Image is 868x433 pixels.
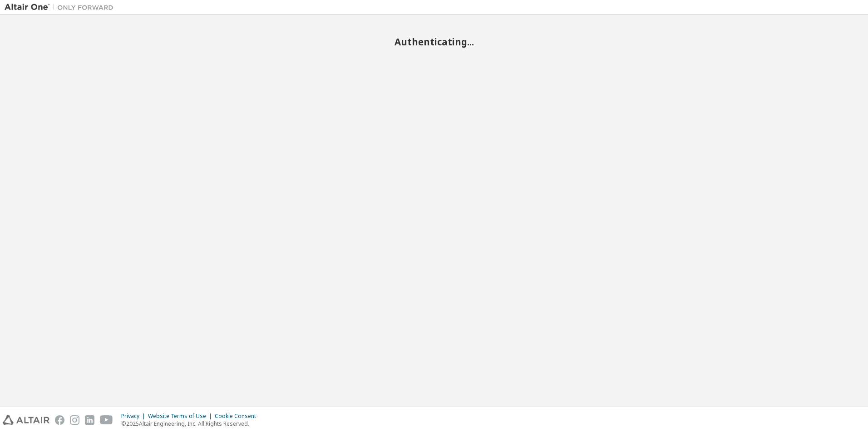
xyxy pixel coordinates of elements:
[215,413,261,420] div: Cookie Consent
[5,36,863,48] h2: Authenticating...
[148,413,215,420] div: Website Terms of Use
[55,415,64,425] img: facebook.svg
[3,415,49,425] img: altair_logo.svg
[70,415,79,425] img: instagram.svg
[85,415,94,425] img: linkedin.svg
[100,415,113,425] img: youtube.svg
[121,413,148,420] div: Privacy
[121,420,261,428] p: © 2025 Altair Engineering, Inc. All Rights Reserved.
[5,3,118,12] img: Altair One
